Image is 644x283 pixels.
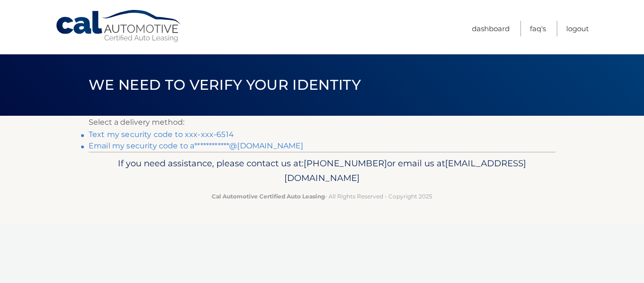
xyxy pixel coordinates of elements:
span: [PHONE_NUMBER] [304,158,387,169]
p: - All Rights Reserved - Copyright 2025 [95,191,549,201]
span: We need to verify your identity [89,76,361,94]
strong: Cal Automotive Certified Auto Leasing [212,193,325,200]
a: Logout [566,21,589,36]
p: Select a delivery method: [89,116,555,129]
a: Cal Automotive [55,9,182,43]
a: FAQ's [530,21,546,36]
a: Dashboard [472,21,510,36]
a: Text my security code to xxx-xxx-6514 [89,130,234,139]
p: If you need assistance, please contact us at: or email us at [95,156,549,186]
